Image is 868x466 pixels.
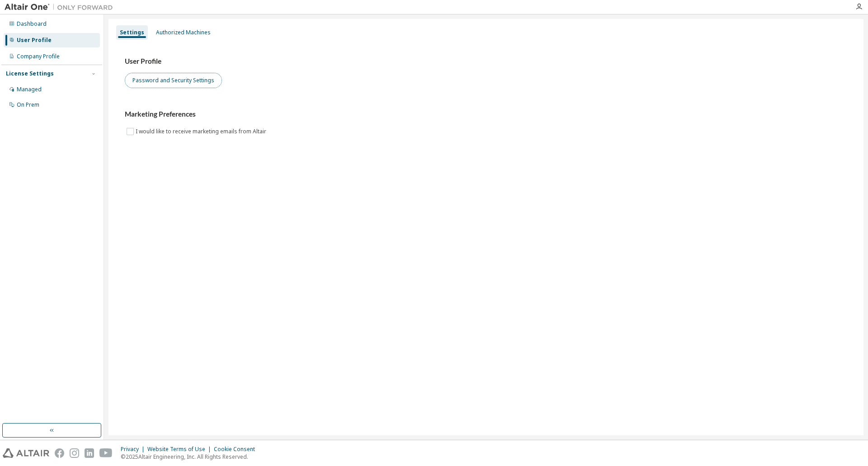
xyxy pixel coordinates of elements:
div: Company Profile [17,53,60,60]
img: linkedin.svg [85,448,94,458]
div: License Settings [6,70,54,77]
button: Password and Security Settings [125,73,222,88]
div: Website Terms of Use [147,446,214,453]
div: Privacy [121,446,147,453]
h3: Marketing Preferences [125,110,847,119]
div: On Prem [17,101,39,108]
label: I would like to receive marketing emails from Altair [136,126,268,137]
div: Settings [120,29,144,36]
div: Managed [17,86,42,93]
div: Authorized Machines [156,29,211,36]
img: facebook.svg [55,448,64,458]
div: Cookie Consent [214,446,260,453]
img: Altair One [5,3,118,12]
p: © 2025 Altair Engineering, Inc. All Rights Reserved. [121,453,260,461]
img: youtube.svg [99,448,113,458]
img: altair_logo.svg [3,448,49,458]
div: User Profile [17,37,52,44]
h3: User Profile [125,57,847,66]
div: Dashboard [17,20,47,28]
img: instagram.svg [70,448,79,458]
